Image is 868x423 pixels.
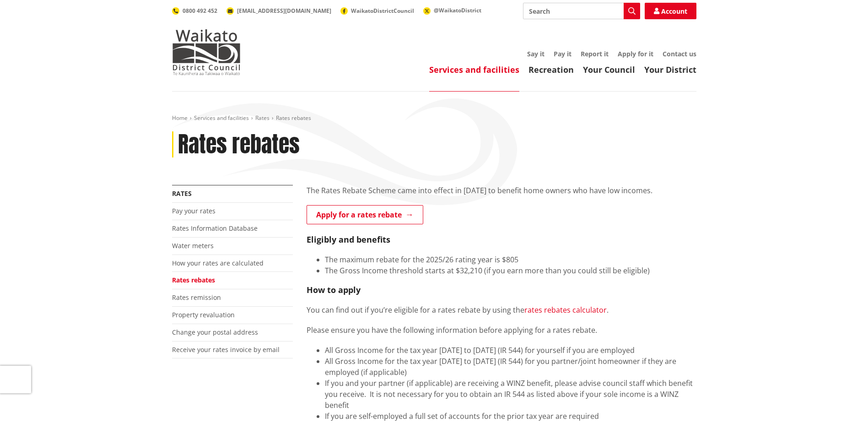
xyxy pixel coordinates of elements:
[618,49,653,58] a: Apply for it
[423,6,481,14] a: @WaikatoDistrict
[826,385,859,418] iframe: Messenger Launcher
[583,64,635,75] a: Your Council
[325,345,696,356] li: All Gross Income for the tax year [DATE] to [DATE] (IR 544) for yourself if you are employed
[581,49,609,58] a: Report it
[307,304,696,315] p: You can find out if you’re eligible for a rates rebate by using the .
[172,345,280,354] a: Receive your rates invoice by email
[307,234,390,245] strong: Eligibly and benefits
[172,310,235,319] a: Property revaluation
[237,7,331,15] span: [EMAIL_ADDRESS][DOMAIN_NAME]
[276,114,311,122] span: Rates rebates
[307,205,423,224] a: Apply for a rates rebate
[325,265,696,276] li: The Gross Income threshold starts at $32,210 (if you earn more than you could still be eligible)
[307,185,696,196] p: The Rates Rebate Scheme came into effect in [DATE] to benefit home owners who have low incomes.
[663,49,696,58] a: Contact us
[194,114,249,122] a: Services and facilities
[172,114,696,122] nav: breadcrumb
[434,6,481,14] span: @WaikatoDistrict
[183,7,217,15] span: 0800 492 452
[226,7,331,15] a: [EMAIL_ADDRESS][DOMAIN_NAME]
[524,305,607,315] a: rates rebates calculator
[172,259,264,267] a: How your rates are calculated
[172,224,258,233] a: Rates Information Database
[172,328,258,336] a: Change your postal address
[178,131,300,158] h1: Rates rebates
[172,7,217,15] a: 0800 492 452
[172,189,192,198] a: Rates
[351,7,414,15] span: WaikatoDistrictCouncil
[172,114,188,122] a: Home
[528,64,574,75] a: Recreation
[325,411,696,422] li: If you are self-employed a full set of accounts for the prior tax year are required
[554,49,571,58] a: Pay it
[172,276,215,284] a: Rates rebates
[325,378,696,411] li: If you and your partner (if applicable) are receiving a WINZ benefit, please advise council staff...
[172,29,241,75] img: Waikato District Council - Te Kaunihera aa Takiwaa o Waikato
[527,49,545,58] a: Say it
[325,254,696,265] li: The maximum rebate for the 2025/26 rating year is $805
[644,64,696,75] a: Your District
[340,7,414,15] a: WaikatoDistrictCouncil
[307,284,361,295] strong: How to apply
[523,3,640,19] input: Search input
[172,241,214,250] a: Water meters
[172,293,221,302] a: Rates remission
[172,206,216,215] a: Pay your rates
[645,3,696,19] a: Account
[325,356,696,378] li: All Gross Income for the tax year [DATE] to [DATE] (IR 544) for you partner/joint homeowner if th...
[429,64,519,75] a: Services and facilities
[255,114,270,122] a: Rates
[307,325,696,336] p: Please ensure you have the following information before applying for a rates rebate.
